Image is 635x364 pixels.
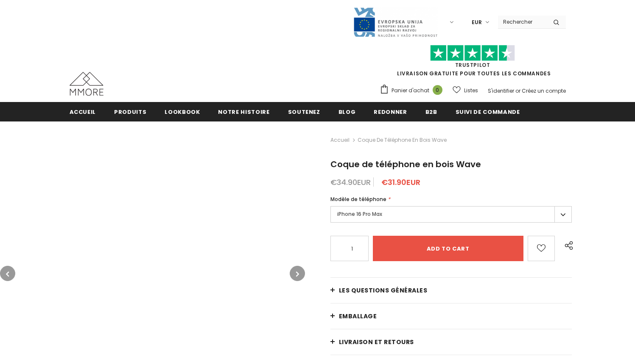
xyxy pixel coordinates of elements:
a: Accueil [70,102,96,121]
a: Livraison et retours [330,329,572,355]
span: LIVRAISON GRATUITE POUR TOUTES LES COMMANDES [380,49,566,77]
a: Accueil [330,135,350,145]
span: B2B [425,108,437,116]
span: Lookbook [165,108,200,116]
label: iPhone 16 Pro Max [330,206,572,223]
span: Coque de téléphone en bois Wave [330,158,481,170]
a: Listes [453,83,478,98]
span: €34.90EUR [330,177,371,188]
span: Listes [464,86,478,95]
input: Add to cart [373,236,523,261]
span: soutenez [288,108,320,116]
a: Javni Razpis [353,18,438,25]
span: Redonner [374,108,407,116]
span: Produits [114,108,146,116]
span: Coque de téléphone en bois Wave [358,135,447,145]
span: Blog [338,108,356,116]
a: Panier d'achat 0 [380,84,447,97]
a: B2B [425,102,437,121]
img: Faites confiance aux étoiles pilotes [430,45,515,61]
a: Créez un compte [522,87,566,94]
span: 0 [433,85,442,95]
span: Livraison et retours [339,338,414,346]
span: EMBALLAGE [339,312,377,320]
span: Modèle de téléphone [330,196,386,203]
a: soutenez [288,102,320,121]
span: or [515,87,520,94]
span: Les questions générales [339,286,428,295]
a: Produits [114,102,146,121]
img: Cas MMORE [70,72,104,96]
span: EUR [472,18,482,27]
a: Notre histoire [218,102,269,121]
a: EMBALLAGE [330,303,572,329]
a: Blog [338,102,356,121]
a: Redonner [374,102,407,121]
a: Lookbook [165,102,200,121]
a: Les questions générales [330,278,572,303]
span: Notre histoire [218,108,269,116]
a: S'identifier [488,87,514,94]
a: Suivi de commande [456,102,520,121]
a: TrustPilot [455,61,490,69]
span: Accueil [70,108,96,116]
span: Suivi de commande [456,108,520,116]
span: €31.90EUR [381,177,420,188]
input: Search Site [498,16,547,28]
img: Javni Razpis [353,7,438,38]
span: Panier d'achat [392,86,429,95]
